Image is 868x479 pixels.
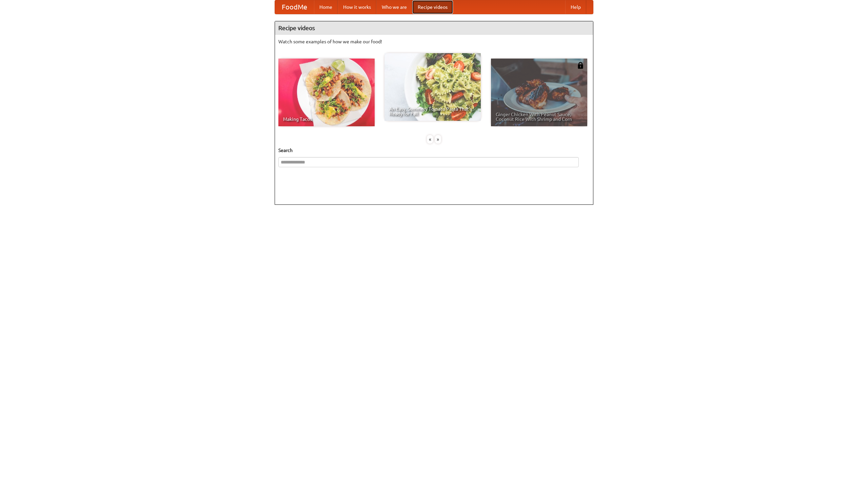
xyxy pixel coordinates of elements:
span: An Easy, Summery Tomato Pasta That's Ready for Fall [389,107,476,116]
a: Making Tacos [278,59,375,126]
a: Recipe videos [412,0,453,14]
a: An Easy, Summery Tomato Pasta That's Ready for Fall [384,53,481,121]
a: Home [314,0,338,14]
a: Who we are [376,0,412,14]
p: Watch some examples of how we make our food! [278,38,590,45]
div: » [435,135,441,144]
a: Help [565,0,586,14]
div: « [427,135,433,144]
h5: Search [278,147,590,154]
a: How it works [338,0,376,14]
img: 483408.png [577,62,584,69]
a: FoodMe [275,0,314,14]
span: Making Tacos [283,117,370,122]
h4: Recipe videos [275,21,593,35]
